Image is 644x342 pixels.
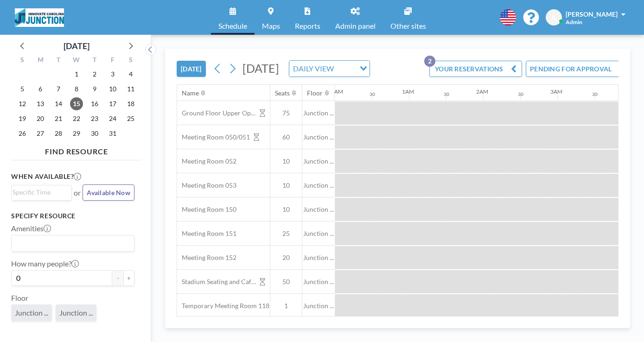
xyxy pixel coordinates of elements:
span: Junction ... [302,109,335,117]
div: Search for option [12,235,134,251]
button: Available Now [83,184,134,201]
span: Saturday, October 11, 2025 [124,82,137,95]
span: Tuesday, October 7, 2025 [52,82,65,95]
span: Monday, October 6, 2025 [34,82,47,95]
span: Thursday, October 30, 2025 [88,127,101,140]
button: - [112,270,123,286]
span: Meeting Room 151 [177,229,236,238]
div: Seats [275,89,290,97]
span: Thursday, October 16, 2025 [88,97,101,110]
div: S [121,55,140,67]
div: 30 [444,91,449,97]
label: Floor [11,293,28,303]
span: Wednesday, October 1, 2025 [70,68,83,81]
span: Thursday, October 2, 2025 [88,68,101,81]
div: Floor [307,89,323,97]
span: Meeting Room 150 [177,205,236,214]
span: Sunday, October 5, 2025 [16,82,29,95]
span: Meeting Room 050/051 [177,133,250,141]
span: Junction ... [302,278,335,286]
span: 20 [270,253,302,262]
span: Junction ... [59,308,93,317]
span: Wednesday, October 29, 2025 [70,127,83,140]
div: W [68,55,86,67]
span: Sunday, October 12, 2025 [16,97,29,110]
span: Wednesday, October 22, 2025 [70,112,83,125]
span: DAILY VIEW [291,63,336,75]
input: Search for option [13,237,129,249]
span: 10 [270,157,302,165]
span: Friday, October 24, 2025 [106,112,119,125]
span: Junction ... [302,302,335,310]
span: Meeting Room 152 [177,253,236,262]
span: [PERSON_NAME] [566,10,618,18]
span: 60 [270,133,302,141]
span: Saturday, October 18, 2025 [124,97,137,110]
div: [DATE] [64,39,89,52]
span: Junction ... [302,181,335,190]
div: Name [182,89,199,97]
span: 10 [270,205,302,214]
h4: FIND RESOURCE [11,143,142,156]
div: M [32,55,50,67]
span: Tuesday, October 14, 2025 [52,97,65,110]
span: or [74,188,81,197]
span: 1 [270,302,302,310]
button: PENDING FOR APPROVAL [526,61,629,77]
div: Search for option [289,61,370,76]
span: Friday, October 17, 2025 [106,97,119,110]
span: 50 [270,278,302,286]
span: Sunday, October 19, 2025 [16,112,29,125]
span: Junction ... [302,229,335,238]
span: Schedule [218,22,247,30]
span: 10 [270,181,302,190]
div: 30 [370,91,375,97]
div: 12AM [328,88,343,95]
div: F [103,55,121,67]
span: Monday, October 27, 2025 [34,127,47,140]
div: T [50,55,68,67]
span: Meeting Room 053 [177,181,236,190]
span: Junction ... [302,133,335,141]
span: Friday, October 3, 2025 [106,68,119,81]
span: Tuesday, October 28, 2025 [52,127,65,140]
input: Search for option [337,63,354,75]
div: 30 [518,91,523,97]
p: 2 [424,56,435,67]
span: Saturday, October 4, 2025 [124,68,137,81]
span: Monday, October 13, 2025 [34,97,47,110]
span: Admin panel [335,22,376,30]
span: Monday, October 20, 2025 [34,112,47,125]
div: T [85,55,103,67]
span: Friday, October 31, 2025 [106,127,119,140]
span: Other sites [390,22,426,30]
button: YOUR RESERVATIONS2 [429,61,522,77]
span: Saturday, October 25, 2025 [124,112,137,125]
span: Junction ... [302,157,335,165]
div: 3AM [550,88,562,95]
span: Stadium Seating and Cafe area [177,278,256,286]
span: Maps [262,22,280,30]
span: [DATE] [242,61,279,75]
span: Junction ... [15,308,48,317]
span: Junction ... [302,205,335,214]
div: 1AM [402,88,414,95]
span: Available Now [87,189,130,196]
label: How many people? [11,259,79,268]
span: Wednesday, October 15, 2025 [70,97,83,110]
div: Search for option [12,185,71,199]
div: S [13,55,32,67]
span: Reports [295,22,320,30]
button: + [123,270,134,286]
button: [DATE] [177,61,206,77]
span: Sunday, October 26, 2025 [16,127,29,140]
span: Wednesday, October 8, 2025 [70,82,83,95]
span: Temporary Meeting Room 118 [177,302,269,310]
input: Search for option [13,187,66,197]
div: 2AM [476,88,488,95]
span: JL [551,13,557,22]
h3: Specify resource [11,212,134,220]
span: Thursday, October 23, 2025 [88,112,101,125]
span: Meeting Room 052 [177,157,236,165]
span: Ground Floor Upper Open Area [177,109,256,117]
